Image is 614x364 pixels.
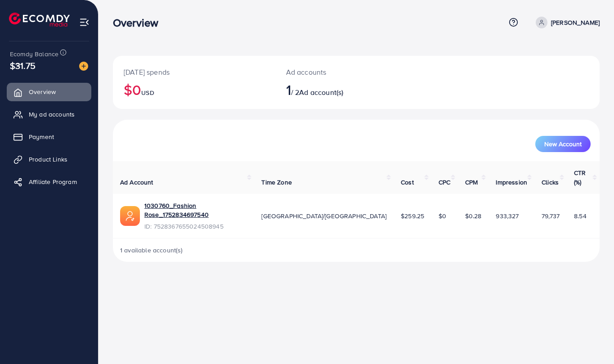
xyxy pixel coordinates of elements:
a: Overview [7,83,91,101]
a: Product Links [7,150,91,168]
p: Ad accounts [286,67,386,77]
a: My ad accounts [7,105,91,123]
img: ic-ads-acc.e4c84228.svg [120,206,140,226]
span: Clicks [542,178,559,187]
a: 1030760_Fashion Rose_1752834697540 [144,201,247,220]
span: $31.75 [10,59,36,72]
span: 79,737 [542,211,560,220]
a: [PERSON_NAME] [532,17,600,28]
p: [DATE] spends [124,67,264,77]
span: Payment [29,132,54,141]
span: Impression [496,178,527,187]
span: Ecomdy Balance [10,49,58,58]
img: image [79,62,88,71]
span: 8.54 [574,211,587,220]
span: USD [141,88,154,97]
span: Overview [29,87,56,96]
span: Affiliate Program [29,177,77,186]
span: CPC [439,178,450,187]
span: ID: 7528367655024508945 [144,222,247,231]
span: Ad account(s) [299,87,343,97]
button: New Account [535,136,591,152]
span: Product Links [29,155,67,164]
span: My ad accounts [29,110,75,119]
a: Affiliate Program [7,173,91,191]
a: Payment [7,128,91,146]
span: CTR (%) [574,168,586,186]
span: 1 [286,79,291,100]
p: [PERSON_NAME] [551,17,600,28]
h3: Overview [113,16,166,29]
span: 933,327 [496,211,519,220]
img: menu [79,17,90,27]
span: CPM [465,178,478,187]
img: logo [9,13,70,27]
span: $0.28 [465,211,482,220]
span: Cost [401,178,414,187]
span: New Account [544,141,582,147]
span: $259.25 [401,211,424,220]
span: Time Zone [261,178,291,187]
span: [GEOGRAPHIC_DATA]/[GEOGRAPHIC_DATA] [261,211,386,220]
span: Ad Account [120,178,153,187]
h2: / 2 [286,81,386,98]
span: 1 available account(s) [120,246,183,255]
h2: $0 [124,81,264,98]
span: $0 [439,211,446,220]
